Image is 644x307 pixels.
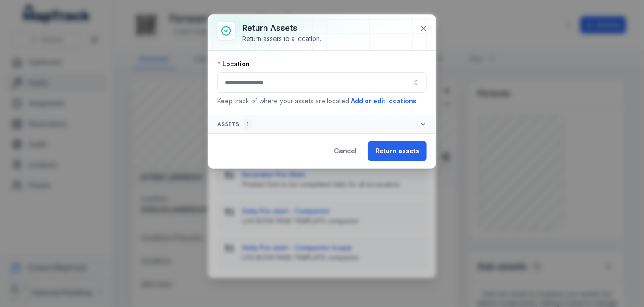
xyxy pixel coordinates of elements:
[217,60,250,69] label: Location
[242,34,321,43] div: Return assets to a location.
[242,22,321,34] h3: Return assets
[217,119,252,130] span: Assets
[208,115,436,133] button: Assets1
[351,96,417,106] button: Add or edit locations
[217,96,427,106] p: Keep track of where your assets are located.
[368,141,427,161] button: Return assets
[243,119,252,130] div: 1
[326,141,364,161] button: Cancel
